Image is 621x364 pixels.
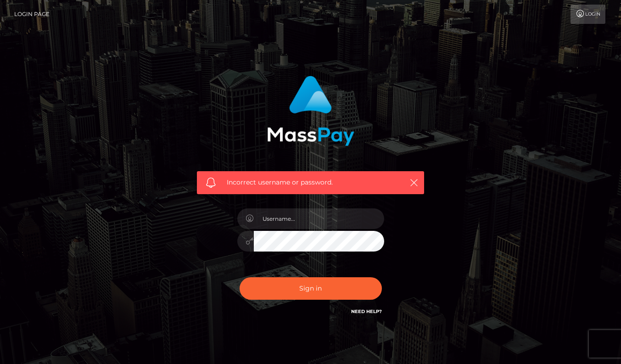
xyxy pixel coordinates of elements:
a: Login [571,5,605,24]
input: Username... [254,208,384,229]
button: Sign in [240,277,382,300]
span: Incorrect username or password. [227,178,394,187]
img: MassPay Login [267,76,354,146]
a: Login Page [14,5,50,24]
a: Need Help? [351,308,382,314]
